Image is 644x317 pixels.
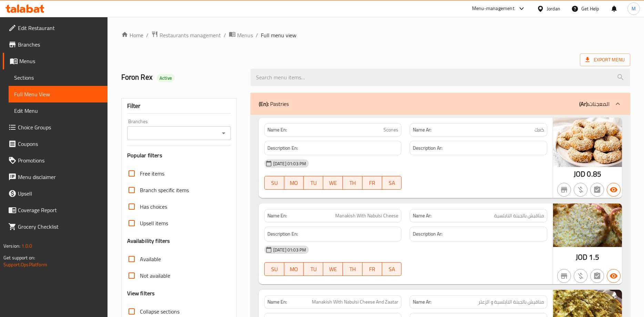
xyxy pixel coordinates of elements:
[335,212,398,219] span: Manakish With Nabulsi Cheese
[14,107,102,115] span: Edit Menu
[574,269,587,283] button: Purchased item
[590,183,604,197] button: Not has choices
[127,151,231,159] h3: Popular filters
[287,178,301,188] span: MO
[140,271,170,280] span: Not available
[576,250,587,264] span: JOD
[127,99,231,113] div: Filter
[304,176,323,190] button: TU
[553,204,622,247] img: CHEESE21621_JUSTFOOD637779361434559890.jpg
[127,289,155,297] h3: View filters
[343,262,362,276] button: TH
[256,31,258,39] li: /
[413,144,442,152] strong: Description Ar:
[494,212,544,219] span: مناقيش بالجبنة النابلسية
[14,73,102,82] span: Sections
[3,169,108,185] a: Menu disclaimer
[160,31,221,39] span: Restaurants management
[346,264,360,274] span: TH
[3,202,108,218] a: Coverage Report
[3,152,108,169] a: Promotions
[385,264,399,274] span: SA
[21,241,32,250] span: 1.0.0
[534,126,544,133] span: كعك
[304,262,323,276] button: TU
[121,72,242,82] h2: Foron Rex
[585,56,625,64] span: Export Menu
[237,31,253,39] span: Menus
[270,160,309,167] span: [DATE] 01:03 PM
[384,126,398,133] span: Scones
[157,74,175,82] div: Active
[413,230,442,238] strong: Description Ar:
[251,69,630,86] input: search
[18,222,102,231] span: Grocery Checklist
[267,212,287,219] strong: Name En:
[229,31,253,40] a: Menus
[267,144,298,152] strong: Description En:
[9,102,108,119] a: Edit Menu
[472,4,514,13] div: Menu-management
[140,186,189,194] span: Branch specific items
[151,31,221,40] a: Restaurants management
[607,183,621,197] button: Available
[346,178,360,188] span: TH
[224,31,226,39] li: /
[382,176,402,190] button: SA
[632,5,636,12] span: M
[284,176,304,190] button: MO
[413,126,431,133] strong: Name Ar:
[18,24,102,32] span: Edit Restaurant
[18,123,102,131] span: Choice Groups
[323,176,343,190] button: WE
[580,53,630,66] span: Export Menu
[267,264,282,274] span: SU
[3,241,20,250] span: Version:
[18,40,102,49] span: Branches
[326,264,340,274] span: WE
[121,31,630,40] nav: breadcrumb
[264,176,284,190] button: SU
[607,269,621,283] button: Available
[267,178,282,188] span: SU
[362,176,382,190] button: FR
[140,202,167,211] span: Has choices
[261,31,296,39] span: Full menu view
[9,86,108,102] a: Full Menu View
[18,156,102,165] span: Promotions
[3,53,108,69] a: Menus
[323,262,343,276] button: WE
[547,5,560,12] div: Jordan
[557,269,571,283] button: Not branch specific item
[413,298,431,306] strong: Name Ar:
[140,255,161,263] span: Available
[382,262,402,276] button: SA
[18,206,102,214] span: Coverage Report
[18,173,102,181] span: Menu disclaimer
[259,100,289,108] p: Pastries
[121,31,143,39] a: Home
[365,264,379,274] span: FR
[267,230,298,238] strong: Description En:
[589,250,599,264] span: 1.5
[140,307,180,316] span: Collapse sections
[553,118,622,167] img: %D9%83%D8%B9%D9%83%D8%A7%D9%84%D8%B4%D8%A7%D9%8A%D8%A8%D8%A7%D9%84%D8%B3%D9%85%D8%B3%D9%85600x430...
[306,178,320,188] span: TU
[579,99,589,109] b: (Ar):
[14,90,102,98] span: Full Menu View
[574,167,585,181] span: JOD
[157,75,175,81] span: Active
[287,264,301,274] span: MO
[18,189,102,198] span: Upsell
[557,183,571,197] button: Not branch specific item
[3,136,108,152] a: Coupons
[365,178,379,188] span: FR
[267,126,287,133] strong: Name En:
[3,185,108,202] a: Upsell
[9,69,108,86] a: Sections
[3,253,35,262] span: Get support on:
[267,298,287,306] strong: Name En:
[326,178,340,188] span: WE
[284,262,304,276] button: MO
[19,57,102,65] span: Menus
